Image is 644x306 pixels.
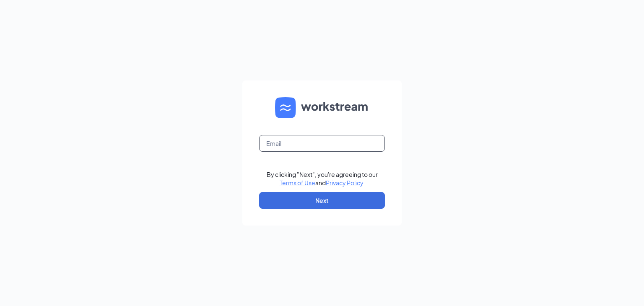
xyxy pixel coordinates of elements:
img: WS logo and Workstream text [275,97,369,118]
a: Privacy Policy [326,179,363,187]
div: By clicking "Next", you're agreeing to our and . [267,170,378,187]
a: Terms of Use [280,179,315,187]
input: Email [259,135,385,152]
button: Next [259,192,385,209]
